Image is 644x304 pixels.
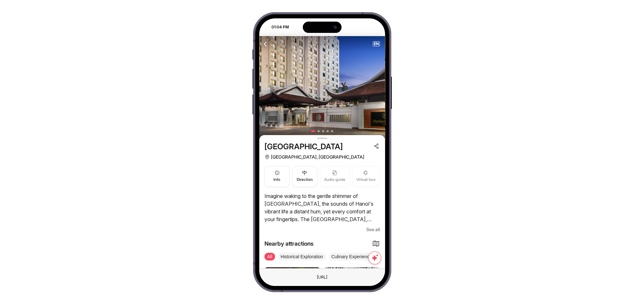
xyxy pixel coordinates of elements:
[331,130,333,132] button: 5
[264,239,313,248] span: Nearby attractions
[264,166,290,187] button: Info
[373,41,380,46] button: EN
[311,130,315,132] button: 1
[273,177,280,183] span: Info
[260,24,292,30] div: 01:04 PM
[312,273,332,281] div: This is a fake element. To change the URL just use the Browser text field on the top.
[264,192,380,223] p: Imagine waking to the gentle shimmer of [GEOGRAPHIC_DATA], the sounds of Hanoi's vibrant life a d...
[292,166,317,187] button: Direction
[327,130,329,132] button: 4
[322,130,324,132] button: 3
[271,153,364,161] span: [GEOGRAPHIC_DATA], [GEOGRAPHIC_DATA]
[264,142,343,152] span: [GEOGRAPHIC_DATA]
[278,253,326,260] span: Historical Exploration
[318,130,320,132] button: 2
[324,177,345,183] span: Audio guide
[356,177,376,183] span: Virtual tour
[352,166,380,187] button: Virtual tour
[297,177,313,183] span: Direction
[320,166,350,187] button: Audio guide
[329,253,377,260] span: Culinary Experiences
[264,253,275,260] span: All
[373,42,380,46] span: EN
[366,226,380,233] span: See all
